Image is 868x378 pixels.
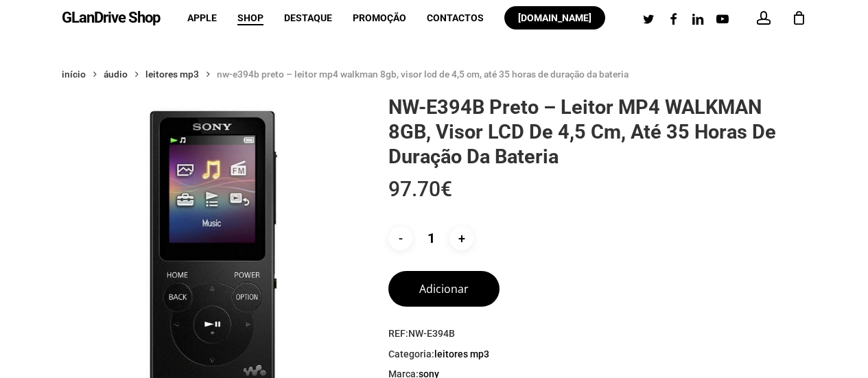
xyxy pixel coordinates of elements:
[388,177,452,201] bdi: 97.70
[353,13,406,23] a: Promoção
[217,69,629,80] span: NW-E394B Preto – Leitor MP4 WALKMAN 8GB, visor LCD de 4,5 cm, até 35 horas de duração da bateria
[388,95,806,169] h1: NW-E394B Preto – Leitor MP4 WALKMAN 8GB, visor LCD de 4,5 cm, até 35 horas de duração da bateria
[62,68,86,80] a: Início
[427,13,484,23] a: Contactos
[415,226,447,250] input: Product quantity
[441,177,452,201] span: €
[237,12,263,23] span: Shop
[434,348,489,360] a: Leitores MP3
[388,327,806,341] span: REF:
[237,13,263,23] a: Shop
[187,12,217,23] span: Apple
[518,12,591,23] span: [DOMAIN_NAME]
[187,13,217,23] a: Apple
[284,12,332,23] span: Destaque
[449,226,473,250] input: +
[104,68,128,80] a: Áudio
[353,12,406,23] span: Promoção
[504,13,605,23] a: [DOMAIN_NAME]
[388,226,412,250] input: -
[388,348,806,362] span: Categoria:
[791,10,806,25] a: Cart
[145,68,199,80] a: Leitores MP3
[427,12,484,23] span: Contactos
[408,328,455,339] span: NW-E394B
[62,10,160,25] a: GLanDrive Shop
[388,271,500,307] button: Adicionar
[284,13,332,23] a: Destaque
